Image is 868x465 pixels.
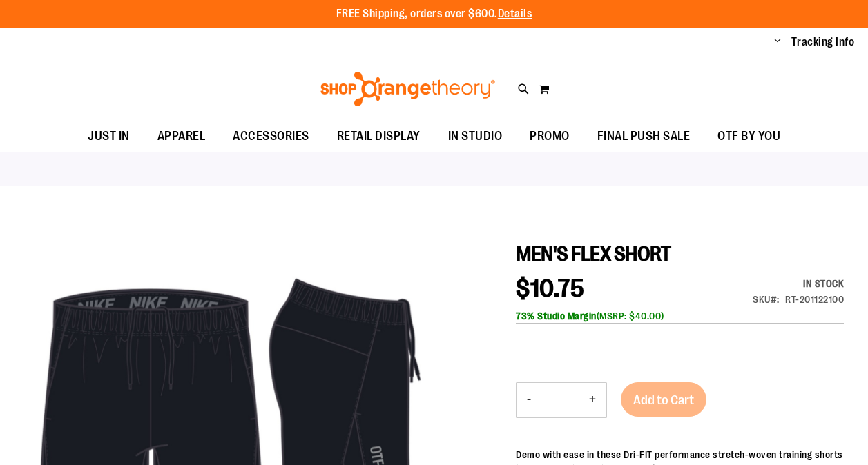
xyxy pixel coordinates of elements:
div: (MSRP: $40.00) [516,309,844,323]
a: IN STUDIO [434,121,517,152]
div: In stock [753,277,844,290]
span: OTF BY YOU [717,121,780,152]
a: Details [498,8,532,20]
span: JUST IN [88,121,130,152]
p: FREE Shipping, orders over $600. [336,6,532,22]
a: ACCESSORIES [219,121,323,152]
span: PROMO [530,121,570,152]
a: PROMO [516,121,584,152]
button: Increase product quantity [579,383,606,417]
div: RT-201122100 [785,293,844,306]
b: 73% Studio Margin [516,310,597,321]
button: Decrease product quantity [517,383,541,417]
input: Product quantity [541,384,579,417]
a: JUST IN [74,121,144,152]
a: RETAIL DISPLAY [323,121,434,152]
a: OTF BY YOU [704,121,794,152]
span: IN STUDIO [448,121,503,152]
span: $10.75 [516,275,584,303]
a: APPAREL [144,121,220,152]
span: APPAREL [157,121,206,152]
span: ACCESSORIES [233,121,309,152]
a: Tracking Info [791,34,855,50]
img: Shop Orangetheory [318,72,497,106]
button: Account menu [774,35,781,49]
span: FINAL PUSH SALE [597,121,691,152]
strong: SKU [753,294,780,305]
a: FINAL PUSH SALE [584,121,704,152]
div: Availability [753,277,844,290]
span: MEN'S FLEX SHORT [516,242,671,266]
span: RETAIL DISPLAY [337,121,421,152]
